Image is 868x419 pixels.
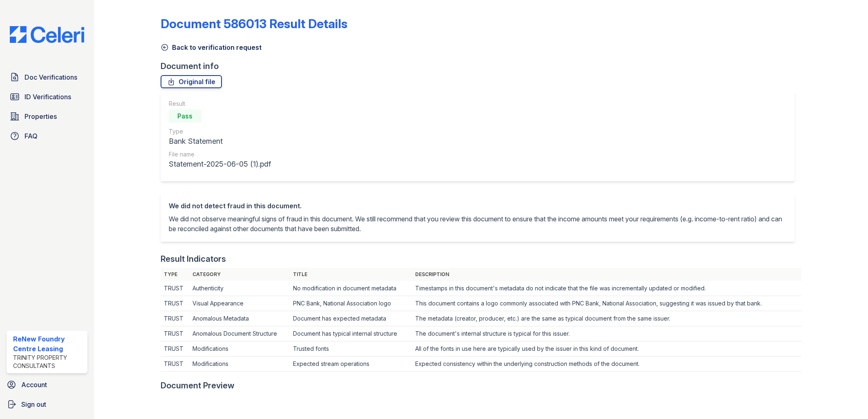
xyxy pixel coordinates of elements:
[3,396,91,412] a: Sign out
[161,16,347,31] a: Document 586013 Result Details
[7,89,87,105] a: ID Verifications
[161,253,226,265] div: Result Indicators
[169,100,271,108] div: Result
[412,281,801,296] td: Timestamps in this document's metadata do not indicate that the file was incrementally updated or...
[169,136,271,147] div: Bank Statement
[189,326,290,341] td: Anomalous Document Structure
[3,26,91,43] img: CE_Logo_Blue-a8612792a0a2168367f1c8372b55b34899dd931a85d93a1a3d3e32e68fde9ad4.png
[161,75,222,88] a: Original file
[290,357,412,372] td: Expected stream operations
[189,341,290,357] td: Modifications
[169,214,787,234] p: We did not observe meaningful signs of fraud in this document. We still recommend that you review...
[169,109,201,123] div: Pass
[7,128,87,144] a: FAQ
[13,334,84,354] div: ReNew Foundry Centre Leasing
[412,311,801,326] td: The metadata (creator, producer, etc.) are the same as typical document from the same issuer.
[25,131,38,141] span: FAQ
[290,311,412,326] td: Document has expected metadata
[189,281,290,296] td: Authenticity
[290,268,412,281] th: Title
[161,357,190,372] td: TRUST
[189,268,290,281] th: Category
[169,127,271,136] div: Type
[412,326,801,341] td: The document's internal structure is typical for this issuer.
[161,268,190,281] th: Type
[169,201,787,211] div: We did not detect fraud in this document.
[412,268,801,281] th: Description
[13,354,84,370] div: Trinity Property Consultants
[161,380,235,391] div: Document Preview
[290,281,412,296] td: No modification in document metadata
[412,296,801,311] td: This document contains a logo commonly associated with PNC Bank, National Association, suggesting...
[25,72,77,82] span: Doc Verifications
[412,357,801,372] td: Expected consistency within the underlying construction methods of the document.
[7,69,87,85] a: Doc Verifications
[189,296,290,311] td: Visual Appearance
[7,108,87,125] a: Properties
[161,296,190,311] td: TRUST
[161,341,190,357] td: TRUST
[161,311,190,326] td: TRUST
[290,326,412,341] td: Document has typical internal structure
[189,311,290,326] td: Anomalous Metadata
[161,60,802,72] div: Document info
[25,92,71,102] span: ID Verifications
[161,326,190,341] td: TRUST
[169,158,271,170] div: Statement-2025-06-05 (1).pdf
[3,377,91,393] a: Account
[25,111,57,121] span: Properties
[169,150,271,158] div: File name
[161,281,190,296] td: TRUST
[21,399,46,409] span: Sign out
[290,341,412,357] td: Trusted fonts
[412,341,801,357] td: All of the fonts in use here are typically used by the issuer in this kind of document.
[161,42,262,52] a: Back to verification request
[290,296,412,311] td: PNC Bank, National Association logo
[21,380,47,390] span: Account
[189,357,290,372] td: Modifications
